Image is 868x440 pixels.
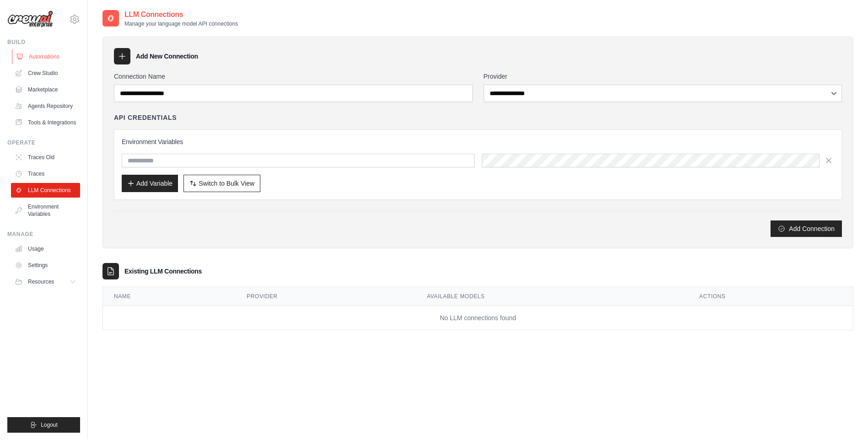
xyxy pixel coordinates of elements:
div: Build [7,38,80,46]
a: Settings [11,258,80,273]
button: Add Variable [122,175,178,192]
label: Connection Name [114,72,473,81]
span: Resources [28,278,54,285]
h3: Existing LLM Connections [124,267,202,276]
th: Actions [688,287,853,306]
button: Resources [11,274,80,289]
p: Manage your language model API connections [124,20,238,27]
a: Traces Old [11,150,80,165]
a: Crew Studio [11,66,80,80]
span: Logout [41,421,58,429]
a: Traces [11,166,80,181]
div: Operate [7,139,80,146]
a: LLM Connections [11,183,80,198]
a: Usage [11,241,80,256]
th: Available Models [416,287,688,306]
h3: Environment Variables [122,137,834,146]
td: No LLM connections found [103,306,853,330]
button: Logout [7,417,80,433]
div: Manage [7,231,80,238]
a: Agents Repository [11,99,80,113]
h2: LLM Connections [124,9,238,20]
button: Add Connection [771,220,842,237]
a: Automations [12,49,81,64]
a: Environment Variables [11,199,80,221]
th: Name [103,287,236,306]
label: Provider [484,72,842,81]
th: Provider [236,287,416,306]
button: Switch to Bulk View [183,175,260,192]
span: Switch to Bulk View [199,179,254,188]
h4: API Credentials [114,113,177,122]
img: Logo [7,11,53,28]
h3: Add New Connection [136,52,198,61]
a: Marketplace [11,82,80,97]
a: Tools & Integrations [11,115,80,130]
